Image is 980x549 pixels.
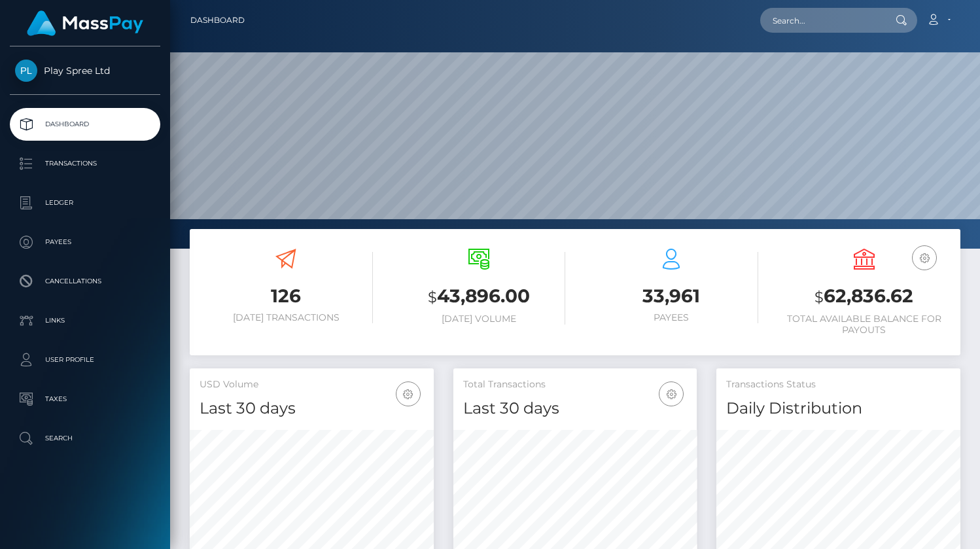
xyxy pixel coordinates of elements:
[15,154,155,173] p: Transactions
[10,186,160,219] a: Ledger
[10,422,160,455] a: Search
[428,288,437,306] small: $
[200,397,424,420] h4: Last 30 days
[15,232,155,252] p: Payees
[463,397,688,420] h4: Last 30 days
[200,283,373,309] h3: 126
[10,226,160,258] a: Payees
[27,10,143,36] img: MassPay Logo
[10,147,160,180] a: Transactions
[760,8,883,33] input: Search...
[15,193,155,213] p: Ledger
[10,108,160,141] a: Dashboard
[726,378,951,391] h5: Transactions Status
[393,283,566,310] h3: 43,896.00
[15,311,155,330] p: Links
[585,312,758,323] h6: Payees
[15,115,155,134] p: Dashboard
[10,265,160,298] a: Cancellations
[393,313,566,325] h6: [DATE] Volume
[10,65,160,77] span: Play Spree Ltd
[778,283,951,310] h3: 62,836.62
[10,304,160,337] a: Links
[814,288,824,306] small: $
[15,350,155,370] p: User Profile
[10,344,160,376] a: User Profile
[585,283,758,309] h3: 33,961
[726,397,951,420] h4: Daily Distribution
[778,313,951,336] h6: Total Available Balance for Payouts
[190,7,245,34] a: Dashboard
[10,383,160,416] a: Taxes
[15,60,37,82] img: Play Spree Ltd
[15,389,155,409] p: Taxes
[463,378,688,391] h5: Total Transactions
[15,429,155,448] p: Search
[200,378,424,391] h5: USD Volume
[15,272,155,291] p: Cancellations
[200,312,373,323] h6: [DATE] Transactions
